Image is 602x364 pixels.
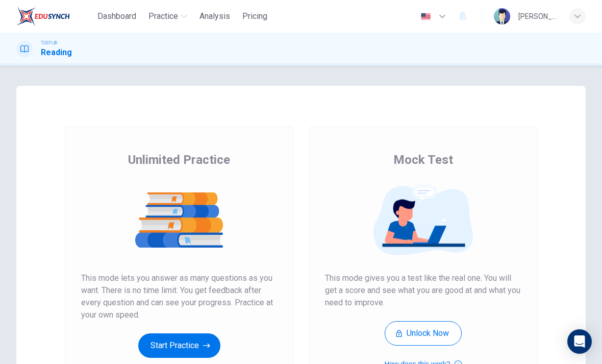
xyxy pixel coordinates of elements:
[144,7,191,26] button: Practice
[41,46,72,59] h1: Reading
[195,7,234,26] button: Analysis
[242,10,267,22] span: Pricing
[93,7,140,26] button: Dashboard
[81,272,277,321] span: This mode lets you answer as many questions as you want. There is no time limit. You get feedback...
[148,10,178,22] span: Practice
[128,152,230,168] span: Unlimited Practice
[567,329,592,354] div: Open Intercom Messenger
[518,10,557,22] div: [PERSON_NAME]
[16,6,93,27] a: EduSynch logo
[393,152,453,168] span: Mock Test
[16,6,70,27] img: EduSynch logo
[325,272,521,309] span: This mode gives you a test like the real one. You will get a score and see what you are good at a...
[199,10,230,22] span: Analysis
[494,8,510,25] img: Profile picture
[97,10,136,22] span: Dashboard
[385,321,462,346] button: Unlock Now
[419,13,432,20] img: en
[138,333,220,358] button: Start Practice
[41,39,57,46] span: TOEFL®
[238,7,271,26] button: Pricing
